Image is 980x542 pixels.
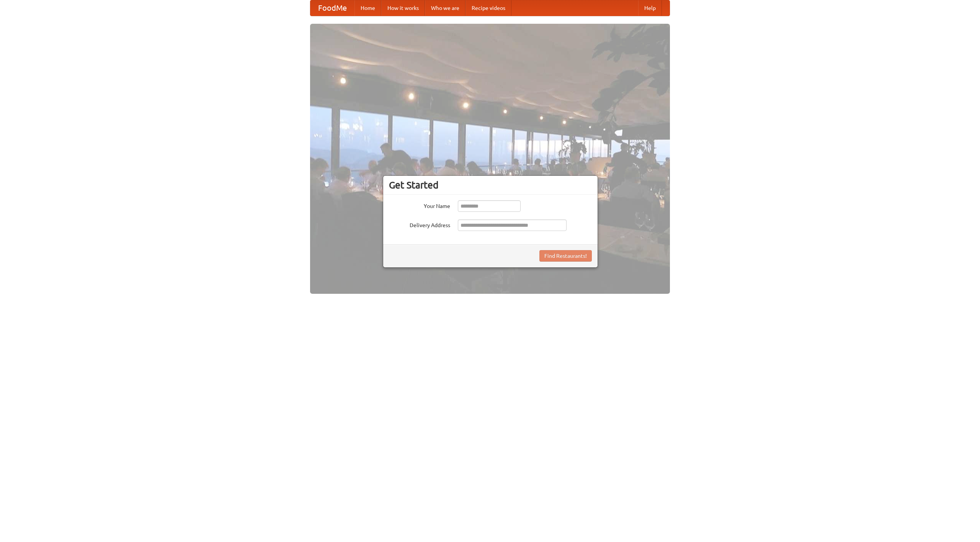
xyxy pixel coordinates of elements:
label: Your Name [389,200,450,210]
button: Find Restaurants! [539,250,592,262]
a: Home [354,0,381,16]
a: Recipe videos [465,0,511,16]
a: Help [638,0,662,16]
h3: Get Started [389,179,592,191]
a: How it works [381,0,425,16]
label: Delivery Address [389,219,450,229]
a: FoodMe [310,0,354,16]
a: Who we are [425,0,465,16]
